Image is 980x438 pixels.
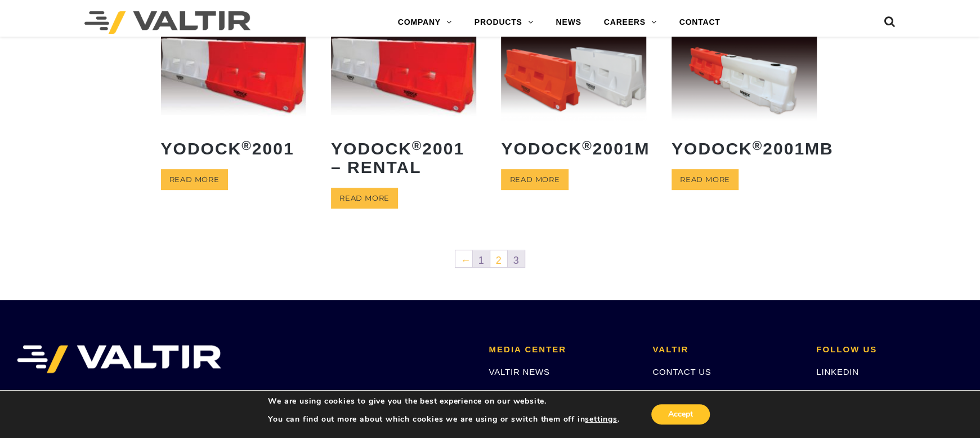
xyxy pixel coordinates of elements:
h2: MEDIA CENTER [489,345,636,355]
img: Yodock 2001 Water Filled Barrier and Barricade [161,29,306,120]
a: Read more about “Yodock® 2001 - Rental” [331,188,398,209]
a: Yodock®2001M [501,29,646,166]
a: ONLINE TRAINING [489,389,569,399]
a: 1 [473,250,490,267]
a: LINKEDIN [816,367,859,377]
img: VALTIR [17,345,221,373]
a: Yodock®2001MB [672,29,817,166]
button: Accept [651,404,710,424]
h2: Yodock 2001 – Rental [331,131,476,185]
nav: Product Pagination [161,249,820,272]
img: Valtir [84,11,250,34]
img: Yodock 2001 Water Filled Barrier and Barricade [331,29,476,120]
a: CONTACT US [652,367,711,377]
a: TWITTER [816,389,857,399]
a: PRODUCTS [463,11,545,34]
a: COMPANY [387,11,463,34]
a: Yodock®2001 – Rental [331,29,476,184]
sup: ® [753,139,763,153]
a: NEWS [544,11,592,34]
a: CONTACT [668,11,731,34]
h2: VALTIR [652,345,799,355]
a: CAREERS [593,11,668,34]
h2: Yodock 2001M [501,131,646,166]
p: We are using cookies to give you the best experience on our website. [268,396,619,406]
h2: Yodock 2001 [161,131,306,166]
a: Yodock®2001 [161,29,306,166]
a: VALTIR NEWS [489,367,549,377]
a: Read more about “Yodock® 2001” [161,169,228,190]
button: settings [585,414,617,424]
sup: ® [412,139,423,153]
h2: FOLLOW US [816,345,963,355]
span: 3 [508,250,525,267]
a: ← [455,250,472,267]
sup: ® [582,139,593,153]
sup: ® [241,139,252,153]
h2: Yodock 2001MB [672,131,817,166]
a: Read more about “Yodock® 2001M” [501,169,568,190]
p: You can find out more about which cookies we are using or switch them off in . [268,414,619,424]
a: CAREERS [652,389,696,399]
a: Read more about “Yodock® 2001MB” [672,169,739,190]
a: 2 [490,250,507,267]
